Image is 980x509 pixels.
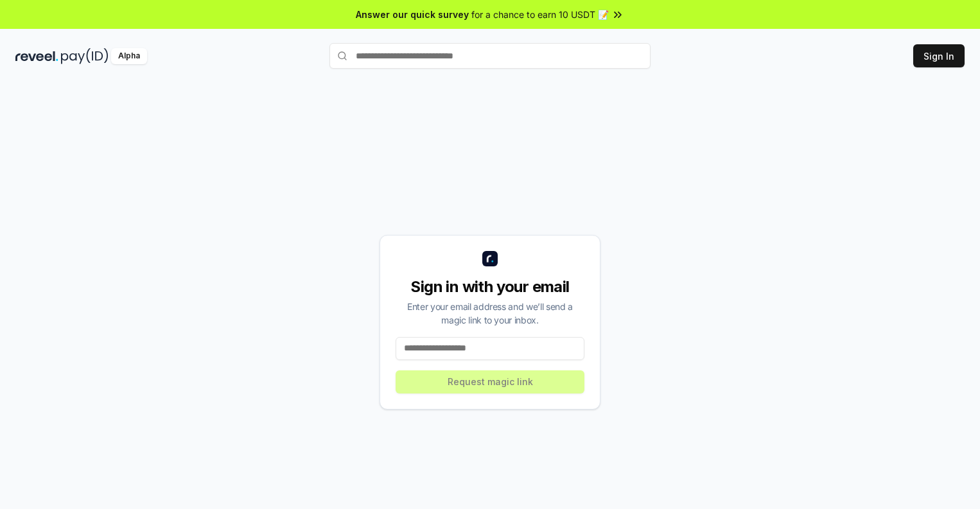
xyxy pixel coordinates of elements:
[396,277,584,297] div: Sign in with your email
[471,8,609,21] span: for a chance to earn 10 USDT 📝
[111,48,147,64] div: Alpha
[61,48,109,64] img: pay_id
[482,251,498,266] img: logo_small
[396,300,584,327] div: Enter your email address and we’ll send a magic link to your inbox.
[913,44,965,67] button: Sign In
[15,48,58,64] img: reveel_dark
[356,8,469,21] span: Answer our quick survey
